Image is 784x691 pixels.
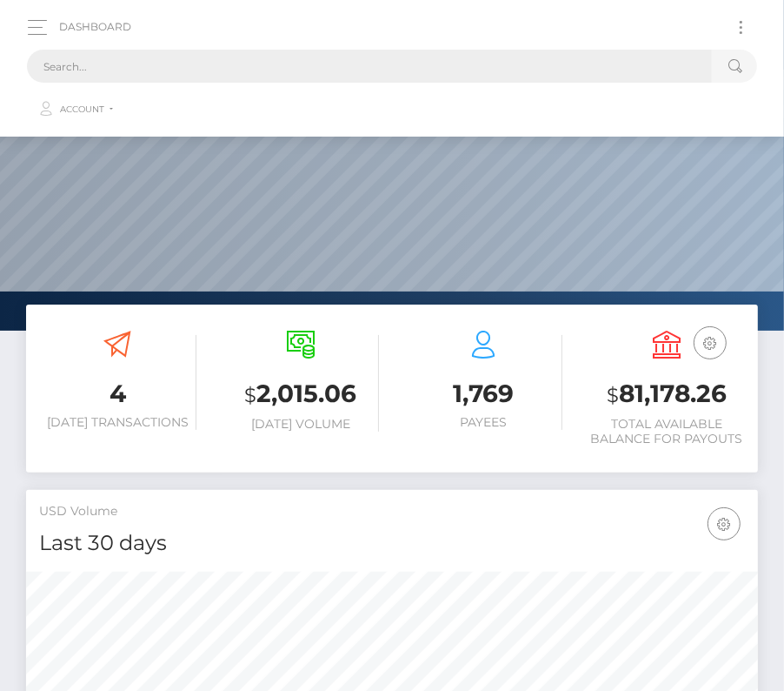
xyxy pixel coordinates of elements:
[405,377,562,411] h3: 1,769
[39,415,196,430] h6: [DATE] Transactions
[588,377,746,413] h3: 81,178.26
[405,415,562,430] h6: Payees
[39,377,196,411] h3: 4
[588,417,746,446] h6: Total Available Balance for Payouts
[223,417,380,432] h6: [DATE] Volume
[39,528,745,559] h4: Last 30 days
[244,383,256,407] small: $
[725,16,757,39] button: Toggle navigation
[59,9,131,45] a: Dashboard
[27,50,712,83] input: Search...
[607,383,619,407] small: $
[223,377,380,413] h3: 2,015.06
[39,503,745,520] h5: USD Volume
[60,102,104,117] span: Account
